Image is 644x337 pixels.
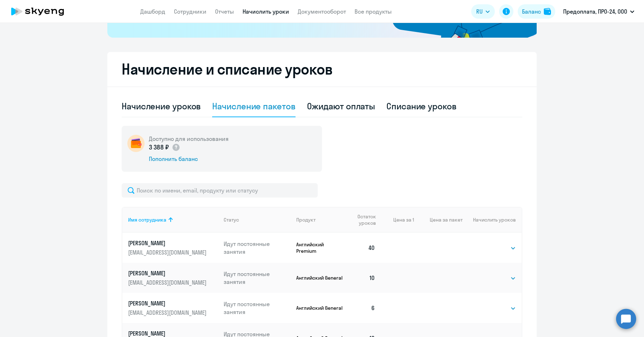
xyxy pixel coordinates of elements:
[544,8,551,15] img: balance
[212,100,295,112] div: Начисление пакетов
[381,207,414,233] th: Цена за 1
[174,8,206,15] a: Сотрудники
[345,233,381,263] td: 40
[463,207,522,233] th: Начислить уроков
[128,279,208,286] p: [EMAIL_ADDRESS][DOMAIN_NAME]
[224,270,291,286] p: Идут постоянные занятия
[476,7,483,16] span: RU
[149,155,229,163] div: Пополнить баланс
[471,4,495,19] button: RU
[128,269,208,277] p: [PERSON_NAME]
[128,239,208,247] p: [PERSON_NAME]
[128,217,218,223] div: Имя сотрудника
[122,183,318,198] input: Поиск по имени, email, продукту или статусу
[296,217,316,223] div: Продукт
[296,241,345,254] p: Английский Premium
[128,299,218,317] a: [PERSON_NAME][EMAIL_ADDRESS][DOMAIN_NAME]
[224,240,291,256] p: Идут постоянные занятия
[296,275,345,281] p: Английский General
[243,8,289,15] a: Начислить уроки
[345,293,381,323] td: 6
[128,309,208,317] p: [EMAIL_ADDRESS][DOMAIN_NAME]
[296,217,345,223] div: Продукт
[414,207,463,233] th: Цена за пакет
[355,8,392,15] a: Все продукты
[128,269,218,286] a: [PERSON_NAME][EMAIL_ADDRESS][DOMAIN_NAME]
[345,263,381,293] td: 10
[224,217,239,223] div: Статус
[522,7,541,16] div: Баланс
[296,305,345,311] p: Английский General
[350,213,381,226] div: Остаток уроков
[149,135,229,143] h5: Доступно для использования
[215,8,234,15] a: Отчеты
[224,217,291,223] div: Статус
[128,248,208,256] p: [EMAIL_ADDRESS][DOMAIN_NAME]
[563,7,627,16] p: Предоплата, ПРО-24, ООО
[128,239,218,256] a: [PERSON_NAME][EMAIL_ADDRESS][DOMAIN_NAME]
[386,100,457,112] div: Списание уроков
[350,213,376,226] span: Остаток уроков
[128,217,166,223] div: Имя сотрудника
[128,299,208,307] p: [PERSON_NAME]
[122,100,201,112] div: Начисление уроков
[122,61,522,78] h2: Начисление и списание уроков
[307,100,375,112] div: Ожидают оплаты
[140,8,165,15] a: Дашборд
[298,8,346,15] a: Документооборот
[149,143,180,152] p: 3 388 ₽
[560,3,638,20] button: Предоплата, ПРО-24, ООО
[224,300,291,316] p: Идут постоянные занятия
[518,4,555,19] button: Балансbalance
[127,135,145,152] img: wallet-circle.png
